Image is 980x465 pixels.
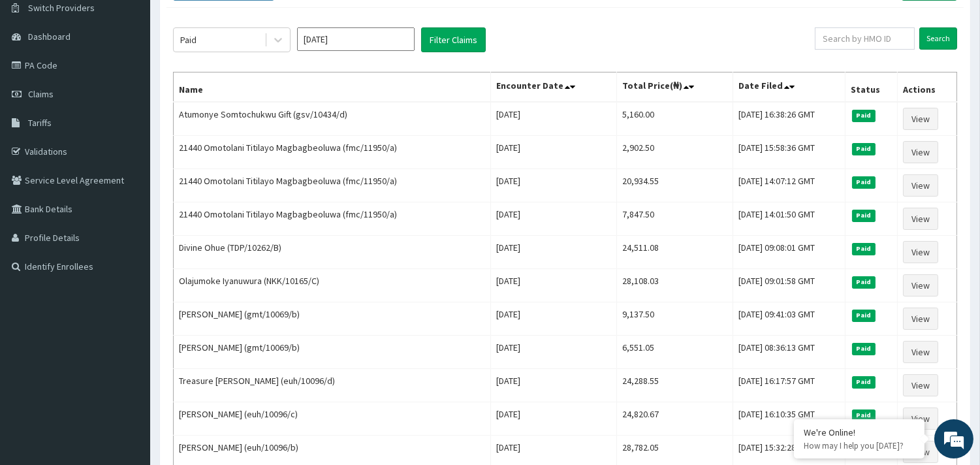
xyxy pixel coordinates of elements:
[24,65,53,98] img: d_794563401_company_1708531726252_794563401
[903,374,938,396] a: View
[174,102,491,136] td: Atumonye Somtochukwu Gift (gsv/10434/d)
[297,27,415,51] input: Select Month and Year
[733,369,846,402] td: [DATE] 16:17:57 GMT
[903,341,938,363] a: View
[180,33,197,46] div: Paid
[852,376,876,388] span: Paid
[852,176,876,188] span: Paid
[733,402,846,436] td: [DATE] 16:10:35 GMT
[733,136,846,169] td: [DATE] 15:58:36 GMT
[903,174,938,197] a: View
[616,336,733,369] td: 6,551.05
[491,202,617,236] td: [DATE]
[491,169,617,202] td: [DATE]
[616,402,733,436] td: 24,820.67
[68,73,219,90] div: Chat with us now
[491,269,617,302] td: [DATE]
[174,202,491,236] td: 21440 Omotolani Titilayo Magbagbeoluwa (fmc/11950/a)
[919,27,957,50] input: Search
[852,243,876,255] span: Paid
[804,426,915,438] div: We're Online!
[733,169,846,202] td: [DATE] 14:07:12 GMT
[174,302,491,336] td: [PERSON_NAME] (gmt/10069/b)
[491,72,617,103] th: Encounter Date
[852,276,876,288] span: Paid
[804,440,915,451] p: How may I help you today?
[174,336,491,369] td: [PERSON_NAME] (gmt/10069/b)
[616,269,733,302] td: 28,108.03
[852,310,876,321] span: Paid
[903,208,938,230] a: View
[491,336,617,369] td: [DATE]
[733,236,846,269] td: [DATE] 09:08:01 GMT
[491,236,617,269] td: [DATE]
[815,27,915,50] input: Search by HMO ID
[852,110,876,121] span: Paid
[733,269,846,302] td: [DATE] 09:01:58 GMT
[174,402,491,436] td: [PERSON_NAME] (euh/10096/c)
[903,274,938,297] a: View
[733,202,846,236] td: [DATE] 14:01:50 GMT
[28,88,54,100] span: Claims
[852,210,876,221] span: Paid
[852,343,876,355] span: Paid
[897,72,956,103] th: Actions
[174,236,491,269] td: Divine Ohue (TDP/10262/B)
[733,302,846,336] td: [DATE] 09:41:03 GMT
[28,2,95,14] span: Switch Providers
[174,369,491,402] td: Treasure [PERSON_NAME] (euh/10096/d)
[616,72,733,103] th: Total Price(₦)
[174,72,491,103] th: Name
[733,72,846,103] th: Date Filed
[616,302,733,336] td: 9,137.50
[76,146,180,278] span: We're online!
[852,409,876,421] span: Paid
[491,402,617,436] td: [DATE]
[616,202,733,236] td: 7,847.50
[733,102,846,136] td: [DATE] 16:38:26 GMT
[421,27,486,52] button: Filter Claims
[903,141,938,163] a: View
[616,369,733,402] td: 24,288.55
[846,72,898,103] th: Status
[214,7,245,38] div: Minimize live chat window
[903,308,938,330] a: View
[616,169,733,202] td: 20,934.55
[903,408,938,430] a: View
[28,31,71,42] span: Dashboard
[491,136,617,169] td: [DATE]
[174,169,491,202] td: 21440 Omotolani Titilayo Magbagbeoluwa (fmc/11950/a)
[852,143,876,155] span: Paid
[616,136,733,169] td: 2,902.50
[491,302,617,336] td: [DATE]
[174,269,491,302] td: Olajumoke Iyanuwura (NKK/10165/C)
[903,108,938,130] a: View
[7,319,249,364] textarea: Type your message and hit 'Enter'
[174,136,491,169] td: 21440 Omotolani Titilayo Magbagbeoluwa (fmc/11950/a)
[616,102,733,136] td: 5,160.00
[903,241,938,263] a: View
[491,102,617,136] td: [DATE]
[616,236,733,269] td: 24,511.08
[491,369,617,402] td: [DATE]
[28,117,52,129] span: Tariffs
[733,336,846,369] td: [DATE] 08:36:13 GMT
